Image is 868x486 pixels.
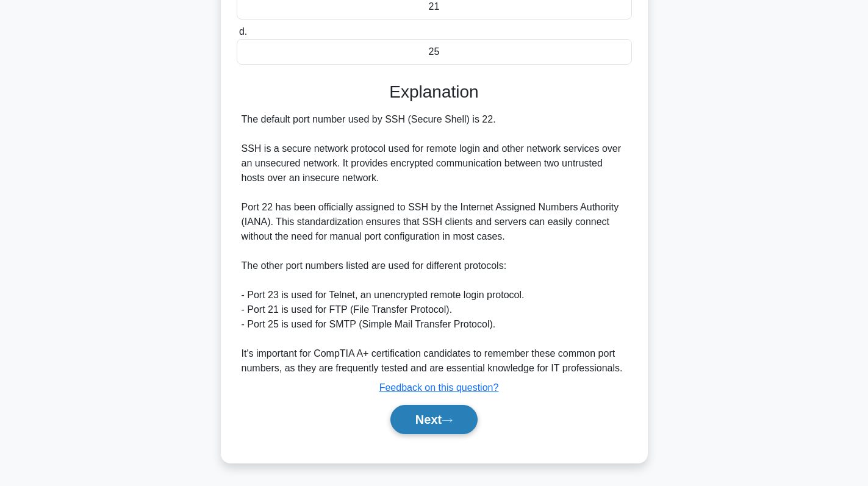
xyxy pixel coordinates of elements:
[239,26,247,37] span: d.
[390,405,478,434] button: Next
[244,82,625,102] h3: Explanation
[242,112,627,376] div: The default port number used by SSH (Secure Shell) is 22. SSH is a secure network protocol used f...
[379,382,499,393] a: Feedback on this question?
[237,39,632,65] div: 25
